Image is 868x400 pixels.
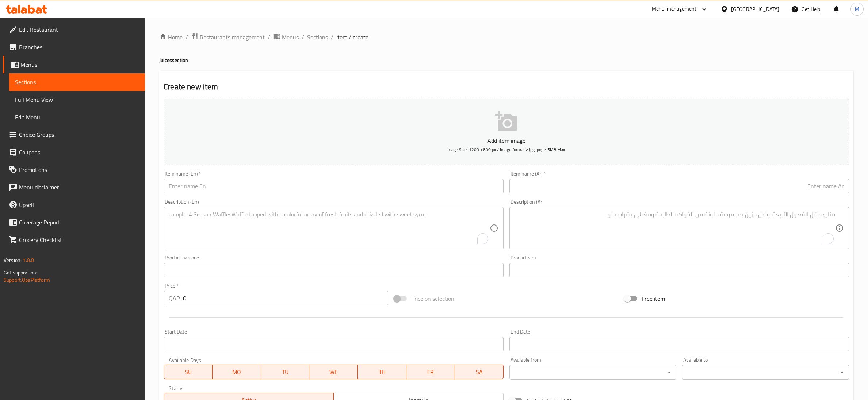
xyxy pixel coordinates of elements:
[164,179,503,193] input: Enter name En
[336,33,368,42] span: item / create
[855,5,859,13] span: M
[4,268,37,277] span: Get support on:
[15,78,139,86] span: Sections
[159,57,853,64] h4: Juices section
[3,231,145,249] a: Grocery Checklist
[200,33,265,42] span: Restaurants management
[3,161,145,178] a: Promotions
[331,33,333,42] li: /
[411,294,454,303] span: Price on selection
[409,367,452,377] span: FR
[19,130,139,139] span: Choice Groups
[3,178,145,196] a: Menu disclaimer
[4,255,22,265] span: Version:
[509,365,676,380] div: ​
[3,196,145,214] a: Upsell
[159,33,183,42] a: Home
[509,179,849,193] input: Enter name Ar
[3,21,145,38] a: Edit Restaurant
[3,143,145,161] a: Coupons
[9,91,145,108] a: Full Menu View
[682,365,849,380] div: ​
[191,32,265,42] a: Restaurants management
[312,367,355,377] span: WE
[215,367,258,377] span: MO
[9,108,145,126] a: Edit Menu
[3,56,145,73] a: Menus
[19,43,139,51] span: Branches
[361,367,404,377] span: TH
[186,33,188,42] li: /
[159,32,853,42] nav: breadcrumb
[19,200,139,209] span: Upsell
[302,33,304,42] li: /
[175,136,838,145] p: Add item image
[19,183,139,192] span: Menu disclaimer
[20,60,139,69] span: Menus
[19,218,139,227] span: Coverage Report
[19,25,139,34] span: Edit Restaurant
[268,33,270,42] li: /
[309,365,358,379] button: WE
[406,365,455,379] button: FR
[169,294,180,303] p: QAR
[15,113,139,122] span: Edit Menu
[3,214,145,231] a: Coverage Report
[169,211,489,246] textarea: To enrich screen reader interactions, please activate Accessibility in Grammarly extension settings
[19,235,139,244] span: Grocery Checklist
[213,365,261,379] button: MO
[3,38,145,56] a: Branches
[164,99,849,165] button: Add item imageImage Size: 1200 x 800 px / Image formats: jpg, png / 5MB Max.
[358,365,406,379] button: TH
[183,291,388,305] input: Please enter price
[515,211,835,246] textarea: To enrich screen reader interactions, please activate Accessibility in Grammarly extension settings
[282,33,299,42] span: Menus
[261,365,310,379] button: TU
[3,126,145,143] a: Choice Groups
[458,367,501,377] span: SA
[15,95,139,104] span: Full Menu View
[264,367,307,377] span: TU
[455,365,504,379] button: SA
[731,5,779,13] div: [GEOGRAPHIC_DATA]
[447,145,566,154] span: Image Size: 1200 x 800 px / Image formats: jpg, png / 5MB Max.
[509,263,849,277] input: Please enter product sku
[19,148,139,157] span: Coupons
[273,32,299,42] a: Menus
[19,165,139,174] span: Promotions
[4,275,50,285] a: Support.OpsPlatform
[164,365,213,379] button: SU
[307,33,328,42] a: Sections
[23,255,34,265] span: 1.0.0
[164,81,849,92] h2: Create new item
[167,367,210,377] span: SU
[164,263,503,277] input: Please enter product barcode
[642,294,665,303] span: Free item
[652,5,697,14] div: Menu-management
[9,73,145,91] a: Sections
